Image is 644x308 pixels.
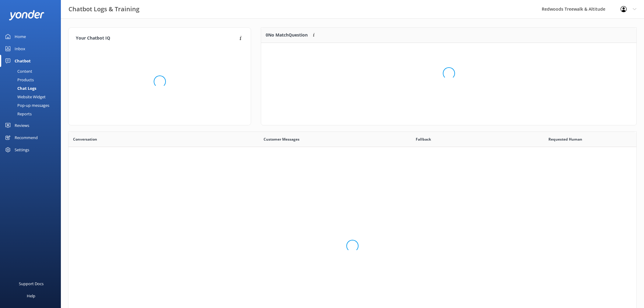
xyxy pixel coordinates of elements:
[15,144,29,156] div: Settings
[4,110,61,118] a: Reports
[4,84,61,93] a: Chat Logs
[4,84,36,93] div: Chat Logs
[68,4,139,14] h3: Chatbot Logs & Training
[15,55,31,67] div: Chatbot
[15,30,26,43] div: Home
[4,101,61,110] a: Pop-up messages
[27,290,35,302] div: Help
[76,35,238,42] h4: Your Chatbot IQ
[9,10,44,20] img: yonder-white-logo.png
[4,93,46,101] div: Website Widget
[15,119,29,131] div: Reviews
[4,67,61,75] a: Content
[15,131,38,144] div: Recommend
[266,32,308,38] p: 0 No Match Question
[264,136,299,142] span: Customer Messages
[19,278,44,290] div: Support Docs
[4,93,61,101] a: Website Widget
[261,43,636,104] div: grid
[4,75,34,84] div: Products
[73,136,97,142] span: Conversation
[15,43,25,55] div: Inbox
[4,75,61,84] a: Products
[4,67,32,75] div: Content
[4,110,32,118] div: Reports
[4,101,49,110] div: Pop-up messages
